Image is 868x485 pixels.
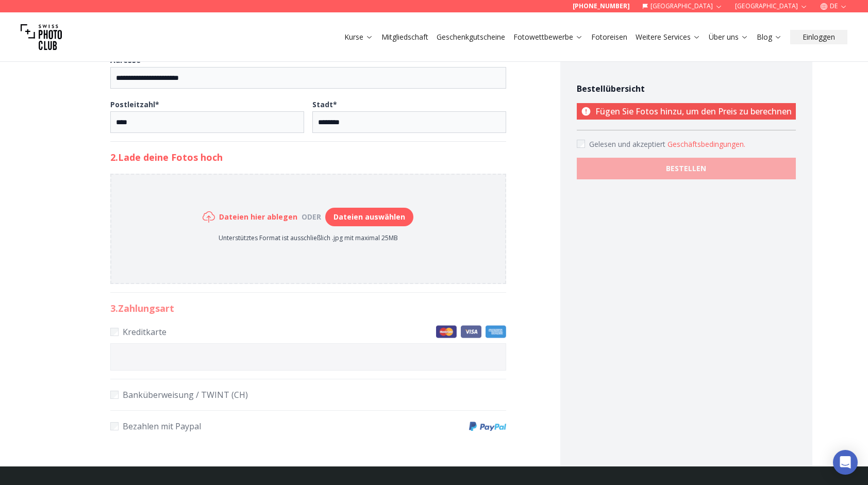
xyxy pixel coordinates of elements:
div: oder [297,212,325,222]
a: Blog [757,32,782,42]
button: Dateien auswählen [325,208,413,226]
button: Kurse [340,30,377,44]
input: Accept terms [577,140,585,148]
button: Über uns [705,30,753,44]
input: Stadt* [312,111,506,133]
a: Geschenkgutscheine [437,32,505,42]
a: Mitgliedschaft [381,32,428,42]
button: Einloggen [790,30,847,44]
b: Adresse * [110,55,145,65]
p: Unterstütztes Format ist ausschließlich .jpg mit maximal 25MB [203,234,413,242]
button: Mitgliedschaft [377,30,432,44]
b: BESTELLEN [666,163,706,174]
a: Kurse [344,32,373,42]
b: Stadt * [312,99,337,109]
span: Gelesen und akzeptiert [589,139,667,149]
b: Postleitzahl * [110,99,159,109]
p: Fügen Sie Fotos hinzu, um den Preis zu berechnen [577,103,796,120]
button: Fotoreisen [587,30,631,44]
a: Fotoreisen [591,32,627,42]
button: BESTELLEN [577,158,796,179]
button: Blog [753,30,786,44]
button: Geschenkgutscheine [432,30,509,44]
h4: Bestellübersicht [577,82,796,95]
a: [PHONE_NUMBER] [573,2,630,10]
a: Fotowettbewerbe [513,32,583,42]
a: Über uns [709,32,748,42]
input: Adresse* [110,67,506,89]
img: Swiss photo club [21,16,62,58]
button: Weitere Services [631,30,705,44]
div: Open Intercom Messenger [833,450,858,475]
button: Fotowettbewerbe [509,30,587,44]
h6: Dateien hier ablegen [219,212,297,222]
a: Weitere Services [636,32,700,42]
h2: 2. Lade deine Fotos hoch [110,150,506,164]
input: Postleitzahl* [110,111,304,133]
button: Accept termsGelesen und akzeptiert [667,139,745,149]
